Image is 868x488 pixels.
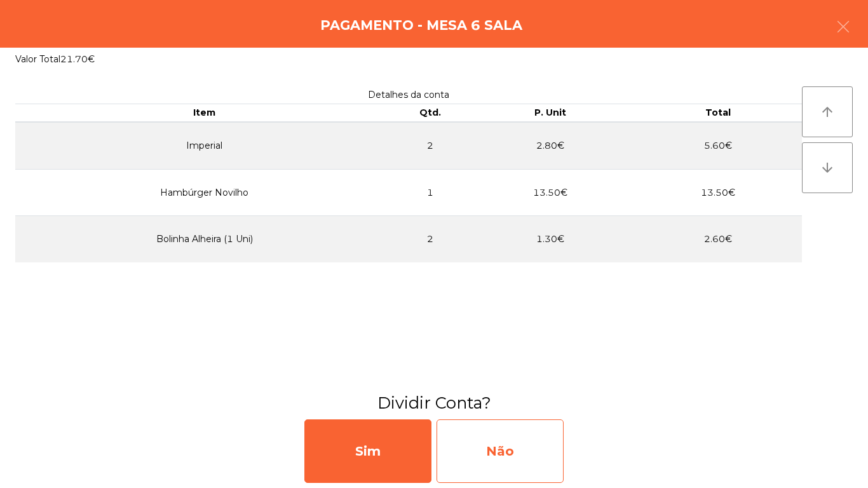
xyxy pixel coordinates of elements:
td: 2.60€ [634,216,802,262]
th: Item [15,104,393,122]
i: arrow_downward [820,160,835,175]
span: 21.70€ [60,53,95,65]
th: Qtd. [393,104,466,122]
span: Valor Total [15,53,60,65]
td: Bolinha Alheira (1 Uni) [15,216,393,262]
td: 2.80€ [466,122,634,170]
th: P. Unit [466,104,634,122]
button: arrow_downward [802,142,853,193]
td: Imperial [15,122,393,170]
button: arrow_upward [802,86,853,137]
td: 1.30€ [466,216,634,262]
i: arrow_upward [820,104,835,119]
td: 13.50€ [466,169,634,216]
h3: Dividir Conta? [10,391,858,414]
td: 5.60€ [634,122,802,170]
td: 1 [393,169,466,216]
span: Detalhes da conta [368,89,449,100]
div: Não [437,419,564,483]
td: 2 [393,122,466,170]
td: Hambúrger Novilho [15,169,393,216]
th: Total [634,104,802,122]
div: Sim [304,419,431,483]
td: 13.50€ [634,169,802,216]
h4: Pagamento - Mesa 6 Sala [320,16,522,35]
td: 2 [393,216,466,262]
